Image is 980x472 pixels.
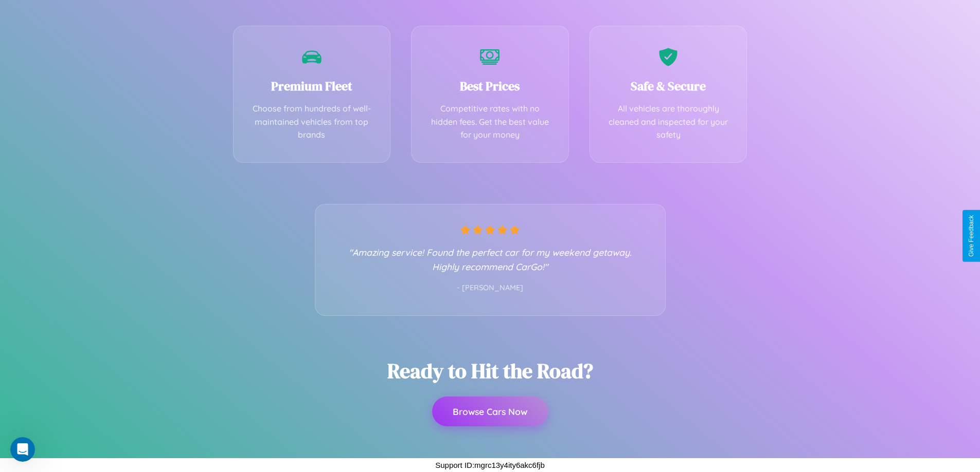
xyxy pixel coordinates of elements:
[249,102,375,142] p: Choose from hundreds of well-maintained vehicles from top brands
[432,397,548,426] button: Browse Cars Now
[387,357,593,385] h2: Ready to Hit the Road?
[249,78,375,95] h3: Premium Fleet
[605,78,732,95] h3: Safe & Secure
[10,437,35,462] iframe: Intercom live chat
[427,102,553,142] p: Competitive rates with no hidden fees. Get the best value for your money
[968,215,975,257] div: Give Feedback
[336,281,645,295] p: - [PERSON_NAME]
[427,78,553,95] h3: Best Prices
[336,245,645,274] p: "Amazing service! Found the perfect car for my weekend getaway. Highly recommend CarGo!"
[605,102,732,142] p: All vehicles are thoroughly cleaned and inspected for your safety
[435,458,545,472] p: Support ID: mgrc13y4ity6akc6fjb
